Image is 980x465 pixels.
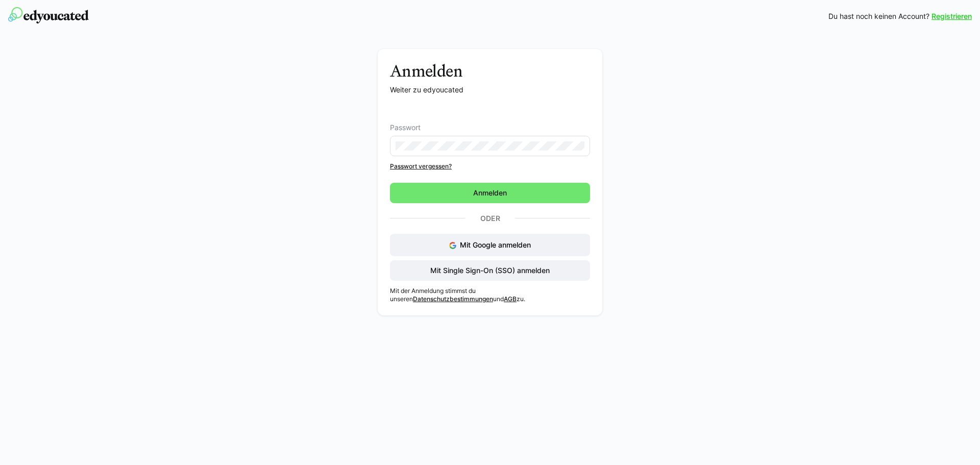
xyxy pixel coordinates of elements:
[390,61,590,81] h3: Anmelden
[932,11,972,21] a: Registrieren
[390,183,590,203] button: Anmelden
[828,11,929,21] span: Du hast noch keinen Account?
[429,265,551,276] span: Mit Single Sign-On (SSO) anmelden
[390,124,421,132] span: Passwort
[504,295,517,303] a: AGB
[465,211,515,226] p: Oder
[8,7,89,23] img: edyoucated
[413,295,493,303] a: Datenschutzbestimmungen
[390,85,590,95] p: Weiter zu edyoucated
[390,162,590,170] a: Passwort vergessen?
[390,287,590,303] p: Mit der Anmeldung stimmst du unseren und zu.
[460,240,531,249] span: Mit Google anmelden
[390,234,590,256] button: Mit Google anmelden
[472,188,508,198] span: Anmelden
[390,260,590,281] button: Mit Single Sign-On (SSO) anmelden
